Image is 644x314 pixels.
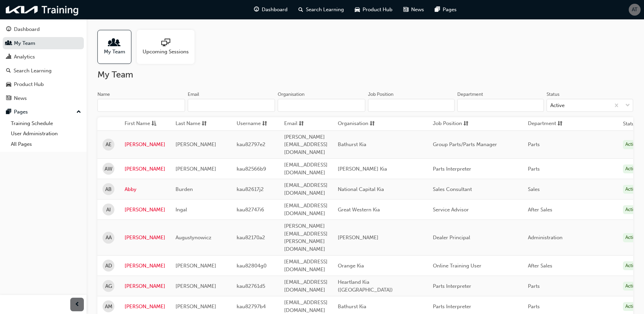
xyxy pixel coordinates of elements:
div: Name [97,91,110,98]
span: Sales [528,186,540,192]
a: car-iconProduct Hub [349,3,398,17]
span: [EMAIL_ADDRESS][DOMAIN_NAME] [284,203,328,216]
span: AT [632,6,638,14]
span: [EMAIL_ADDRESS][DOMAIN_NAME] [284,279,328,293]
span: [PERSON_NAME] [176,303,216,310]
span: [EMAIL_ADDRESS][DOMAIN_NAME] [284,259,328,273]
button: First Nameasc-icon [125,120,162,128]
span: Service Advisor [433,207,469,213]
a: guage-iconDashboard [249,3,293,17]
span: National Capital Kia [338,186,384,192]
span: Ingal [176,207,187,213]
a: [PERSON_NAME] [125,165,165,173]
span: [PERSON_NAME] [176,283,216,289]
span: people-icon [110,38,119,48]
span: [PERSON_NAME] Kia [338,166,387,172]
span: [PERSON_NAME][EMAIL_ADDRESS][PERSON_NAME][DOMAIN_NAME] [284,223,328,252]
span: guage-icon [6,27,11,33]
span: sorting-icon [299,120,304,128]
button: Job Positionsorting-icon [433,120,470,128]
span: [EMAIL_ADDRESS][DOMAIN_NAME] [284,182,328,196]
a: Abby [125,186,165,193]
span: Upcoming Sessions [143,48,189,56]
div: Analytics [14,53,35,61]
button: Departmentsorting-icon [528,120,565,128]
span: down-icon [625,101,630,110]
span: Dealer Principal [433,234,470,241]
span: [PERSON_NAME] [176,263,216,269]
div: Active [550,102,565,109]
span: Last Name [176,120,200,128]
button: Usernamesorting-icon [237,120,274,128]
span: kau82170a2 [237,234,265,241]
span: AE [106,141,112,149]
span: AG [105,282,112,290]
span: kau82617j2 [237,186,264,192]
span: Dashboard [262,6,288,14]
button: DashboardMy TeamAnalyticsSearch LearningProduct HubNews [3,22,84,106]
a: pages-iconPages [429,3,462,17]
span: Parts [528,166,540,172]
a: Upcoming Sessions [137,30,200,64]
span: Parts [528,303,540,310]
span: Parts Interpreter [433,303,471,310]
div: Active [623,205,641,214]
span: Sales Consultant [433,186,472,192]
a: news-iconNews [398,3,429,17]
span: After Sales [528,207,552,213]
span: up-icon [76,108,81,117]
a: [PERSON_NAME] [125,303,165,311]
a: search-iconSearch Learning [293,3,349,17]
span: kau82804g0 [237,263,266,269]
span: Job Position [433,120,462,128]
span: people-icon [6,40,11,47]
span: pages-icon [435,5,440,14]
a: Search Learning [3,65,84,77]
input: Job Position [368,99,455,112]
div: Active [623,185,641,194]
input: Name [97,99,185,112]
button: Organisationsorting-icon [338,120,375,128]
span: Group Parts/Parts Manager [433,141,497,147]
a: All Pages [8,139,84,150]
span: [PERSON_NAME][EMAIL_ADDRESS][DOMAIN_NAME] [284,134,328,155]
span: sorting-icon [370,120,375,128]
th: Status [623,120,637,128]
span: Great Western Kia [338,207,380,213]
a: Dashboard [3,23,84,36]
span: [EMAIL_ADDRESS][DOMAIN_NAME] [284,299,328,313]
div: Dashboard [14,25,40,33]
button: Emailsorting-icon [284,120,321,128]
span: news-icon [403,5,408,14]
span: Administration [528,234,563,241]
span: asc-icon [151,120,157,128]
input: Organisation [278,99,365,112]
span: Parts Interpreter [433,283,471,289]
span: Online Training User [433,263,481,269]
div: News [14,94,27,102]
span: kau82797e2 [237,141,265,147]
span: AM [105,303,112,311]
span: Parts Interpreter [433,166,471,172]
button: AT [629,4,641,16]
span: Search Learning [306,6,344,14]
span: Augustynowicz [176,234,211,241]
div: Email [188,91,199,98]
div: Active [623,282,641,291]
a: [PERSON_NAME] [125,234,165,242]
span: Organisation [338,120,368,128]
span: Burden [176,186,193,192]
a: My Team [97,30,137,64]
span: sorting-icon [463,120,468,128]
div: Status [547,91,559,98]
span: prev-icon [75,300,80,309]
span: Heartland Kia ([GEOGRAPHIC_DATA]) [338,279,393,293]
a: [PERSON_NAME] [125,206,165,214]
div: Active [623,164,641,174]
img: kia-training [3,3,81,17]
span: sessionType_ONLINE_URL-icon [161,38,170,48]
span: kau82761d5 [237,283,265,289]
a: News [3,92,84,105]
span: guage-icon [254,5,259,14]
